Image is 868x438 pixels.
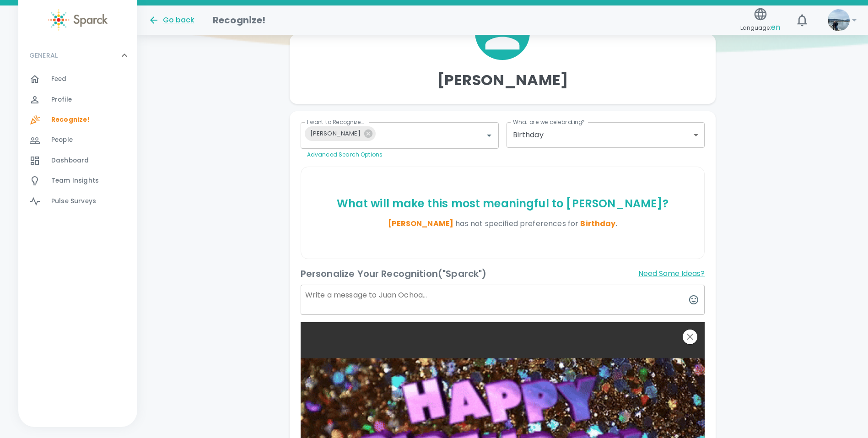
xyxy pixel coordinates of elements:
[18,130,137,150] a: People
[305,218,701,229] p: .
[18,191,137,211] a: Pulse Surveys
[51,75,67,84] span: Feed
[29,51,58,60] p: GENERAL
[388,218,453,229] span: [PERSON_NAME]
[18,69,137,215] div: GENERAL
[737,4,784,37] button: Language:en
[148,15,194,26] button: Go back
[51,156,89,165] span: Dashboard
[305,128,366,139] span: [PERSON_NAME]
[301,266,487,281] h6: Personalize Your Recognition ("Sparck")
[18,9,137,31] a: Sparck logo
[305,196,701,211] p: What will make this most meaningful to [PERSON_NAME] ?
[48,9,108,31] img: Sparck logo
[828,9,850,31] img: Picture of Anna Belle
[307,118,364,126] label: I want to Recognize...
[51,95,72,104] span: Profile
[305,126,376,141] div: [PERSON_NAME]
[513,118,585,126] label: What are we celebrating?
[638,266,705,281] button: Need Some Ideas?
[51,197,96,206] span: Pulse Surveys
[213,13,266,27] h1: Recognize!
[437,71,568,89] h4: [PERSON_NAME]
[51,115,90,124] span: Recognize!
[455,218,615,229] span: has not specified preferences for
[51,135,73,145] span: People
[740,22,780,34] span: Language:
[18,171,137,191] a: Team Insights
[51,176,99,185] span: Team Insights
[483,129,496,142] button: Open
[580,218,615,229] span: Birthday
[307,151,383,158] a: Advanced Search Options
[18,151,137,171] a: Dashboard
[771,22,780,32] span: en
[18,69,137,89] a: Feed
[513,130,690,140] div: Birthday
[18,110,137,130] a: Recognize!
[18,42,137,69] div: GENERAL
[18,90,137,110] a: Profile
